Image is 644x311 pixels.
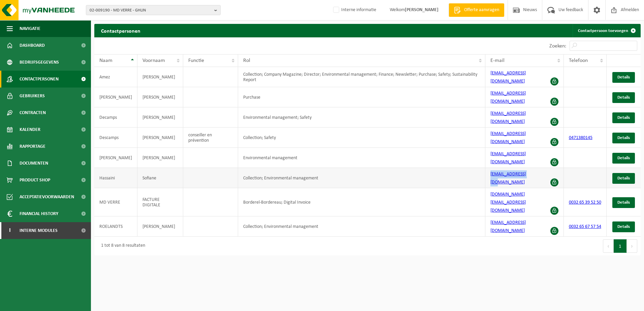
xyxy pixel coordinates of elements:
[490,172,526,185] a: [EMAIL_ADDRESS][DOMAIN_NAME]
[99,58,112,63] span: Naam
[137,128,183,148] td: [PERSON_NAME]
[612,72,635,83] a: Details
[490,111,526,124] a: [EMAIL_ADDRESS][DOMAIN_NAME]
[238,148,485,168] td: Environmental management
[238,128,485,148] td: Collection; Safety
[405,7,439,12] strong: [PERSON_NAME]
[20,172,50,188] span: Product Shop
[137,188,183,216] td: FACTURE DIGITALE
[617,75,630,79] span: Details
[238,67,485,87] td: Collection; Company Magazine; Director; Environmental management; Finance; Newsletter; Purchase; ...
[490,192,526,213] a: [DOMAIN_NAME][EMAIL_ADDRESS][DOMAIN_NAME]
[612,112,635,123] a: Details
[449,3,504,17] a: Offerte aanvragen
[569,58,588,63] span: Telefoon
[617,224,630,229] span: Details
[617,176,630,180] span: Details
[94,107,137,128] td: Decamps
[137,148,183,168] td: [PERSON_NAME]
[549,43,566,49] label: Zoeken:
[86,5,221,15] button: 02-009190 - MD VERRE - GHLIN
[612,197,635,208] a: Details
[20,138,45,155] span: Rapportage
[94,87,137,107] td: [PERSON_NAME]
[238,87,485,107] td: Purchase
[617,95,630,100] span: Details
[20,222,58,239] span: Interne modules
[243,58,250,63] span: Rol
[98,240,145,252] div: 1 tot 8 van 8 resultaten
[238,216,485,237] td: Collection; Environmental management
[90,5,212,15] span: 02-009190 - MD VERRE - GHLIN
[20,54,59,71] span: Bedrijfsgegevens
[20,205,58,222] span: Financial History
[94,216,137,237] td: ROELANDTS
[490,91,526,104] a: [EMAIL_ADDRESS][DOMAIN_NAME]
[137,216,183,237] td: [PERSON_NAME]
[617,136,630,140] span: Details
[20,71,59,88] span: Contactpersonen
[20,20,40,37] span: Navigatie
[569,224,601,229] a: 0032 65 67 57 54
[490,151,526,165] a: [EMAIL_ADDRESS][DOMAIN_NAME]
[612,221,635,232] a: Details
[94,67,137,87] td: Amez
[238,188,485,216] td: Borderel-Bordereau; Digital Invoice
[462,7,501,13] span: Offerte aanvragen
[617,156,630,160] span: Details
[612,153,635,164] a: Details
[20,121,40,138] span: Kalender
[612,92,635,103] a: Details
[617,115,630,120] span: Details
[490,131,526,144] a: [EMAIL_ADDRESS][DOMAIN_NAME]
[142,58,165,63] span: Voornaam
[94,148,137,168] td: [PERSON_NAME]
[137,87,183,107] td: [PERSON_NAME]
[20,155,48,172] span: Documenten
[20,104,46,121] span: Contracten
[627,239,637,253] button: Next
[183,128,238,148] td: conseiller en prévention
[573,24,640,37] a: Contactpersoon toevoegen
[94,188,137,216] td: MD VERRE
[20,188,74,205] span: Acceptatievoorwaarden
[238,107,485,128] td: Environmental management; Safety
[490,71,526,84] a: [EMAIL_ADDRESS][DOMAIN_NAME]
[137,67,183,87] td: [PERSON_NAME]
[617,200,630,205] span: Details
[614,239,627,253] button: 1
[20,88,45,104] span: Gebruikers
[612,133,635,143] a: Details
[238,168,485,188] td: Collection; Environmental management
[490,220,526,233] a: [EMAIL_ADDRESS][DOMAIN_NAME]
[137,107,183,128] td: [PERSON_NAME]
[569,200,601,205] a: 0032 65 39 52 50
[94,128,137,148] td: Descamps
[7,222,13,239] span: I
[569,135,592,140] a: 0471380145
[612,173,635,184] a: Details
[188,58,204,63] span: Functie
[603,239,614,253] button: Previous
[490,58,505,63] span: E-mail
[94,168,137,188] td: Hassaini
[137,168,183,188] td: Sofiane
[332,5,376,15] label: Interne informatie
[94,24,147,37] h2: Contactpersonen
[20,37,45,54] span: Dashboard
